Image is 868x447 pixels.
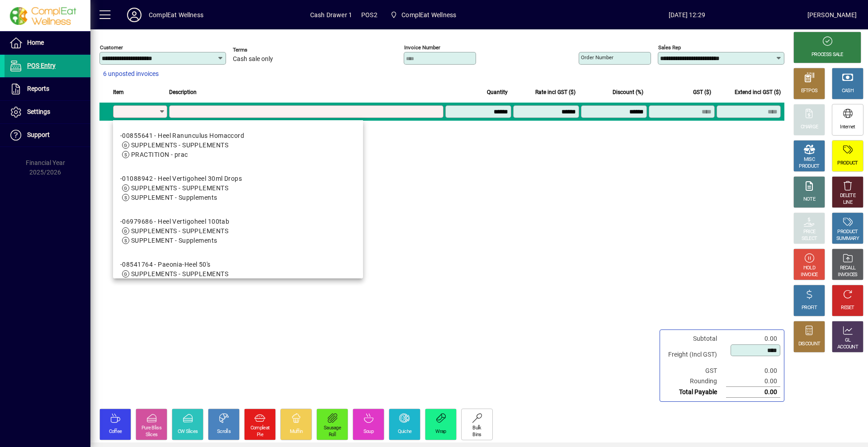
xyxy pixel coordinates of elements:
div: -06979686 - Heel Vertigoheel 100tab [120,217,229,226]
div: NOTE [803,196,815,203]
div: Muffin [290,428,303,435]
div: LINE [843,199,852,206]
mat-label: Order number [581,54,613,61]
mat-option: -01088942 - Heel Vertigoheel 30ml Drops [113,167,363,210]
div: HOLD [803,265,815,272]
mat-option: -08541764 - Paeonia-Heel 50's [113,253,363,296]
span: Item [113,87,124,97]
div: Bins [472,432,481,438]
mat-option: -00855641 - Heel Ranunculus Homaccord [113,124,363,167]
span: Extend incl GST ($) [735,87,781,97]
td: 0.00 [726,387,780,398]
div: ACCOUNT [837,344,858,351]
td: Freight (Incl GST) [664,344,726,366]
span: Terms [233,47,287,53]
div: PROCESS SALE [811,52,843,58]
span: PRACTITION - prac [131,151,188,158]
div: GL [845,337,851,344]
div: Sausage [324,425,341,432]
span: SUPPLEMENT - Supplements [131,194,217,201]
span: Support [27,131,50,138]
span: Discount (%) [613,87,643,97]
div: Compleat [250,425,269,432]
a: Support [5,124,90,146]
div: Scrolls [217,428,231,435]
span: Cash sale only [233,56,273,63]
div: PRODUCT [799,163,819,170]
div: Bulk [472,425,481,432]
div: SUMMARY [836,235,859,242]
div: DISCOUNT [798,341,820,348]
td: 0.00 [726,334,780,344]
span: SUPPLEMENTS - SUPPLEMENTS [131,184,228,192]
div: INVOICES [838,272,857,278]
div: [PERSON_NAME] [807,8,857,22]
td: 0.00 [726,376,780,387]
td: 0.00 [726,366,780,376]
span: [DATE] 12:29 [566,8,807,22]
td: GST [664,366,726,376]
td: Subtotal [664,334,726,344]
mat-label: Sales rep [658,44,681,51]
span: ComplEat Wellness [401,8,456,22]
span: SUPPLEMENT - Supplements [131,237,217,244]
span: Settings [27,108,50,115]
div: ComplEat Wellness [149,8,203,22]
div: PRODUCT [837,160,858,167]
div: CHARGE [801,124,818,131]
td: Total Payable [664,387,726,398]
div: Pure Bliss [142,425,161,432]
div: INVOICE [801,272,817,278]
a: Settings [5,101,90,123]
mat-label: Customer [100,44,123,51]
div: -08541764 - Paeonia-Heel 50's [120,260,228,269]
div: EFTPOS [801,88,818,94]
span: GST ($) [693,87,711,97]
div: Soup [363,428,373,435]
div: RECALL [840,265,856,272]
div: CASH [842,88,854,94]
mat-option: -06979686 - Heel Vertigoheel 100tab [113,210,363,253]
div: PRODUCT [837,229,858,235]
span: Cash Drawer 1 [310,8,352,22]
button: Profile [120,7,149,23]
mat-label: Invoice number [404,44,440,51]
div: PROFIT [802,305,817,311]
div: Wrap [435,428,446,435]
span: Rate incl GST ($) [535,87,576,97]
div: Quiche [398,428,412,435]
span: POS Entry [27,62,56,69]
span: Quantity [487,87,508,97]
button: 6 unposted invoices [99,66,162,82]
div: SELECT [802,235,817,242]
span: Home [27,39,44,46]
div: CW Slices [178,428,198,435]
div: -00855641 - Heel Ranunculus Homaccord [120,131,244,141]
div: Internet [840,124,855,131]
span: Description [169,87,197,97]
span: 6 unposted invoices [103,69,159,79]
div: MISC [804,156,815,163]
span: ComplEat Wellness [387,7,460,23]
div: Coffee [109,428,122,435]
div: Pie [257,432,263,438]
div: Slices [146,432,158,438]
span: SUPPLEMENTS - SUPPLEMENTS [131,141,228,149]
a: Reports [5,78,90,100]
span: SUPPLEMENTS - SUPPLEMENTS [131,227,228,235]
div: -01088942 - Heel Vertigoheel 30ml Drops [120,174,242,184]
span: POS2 [361,8,377,22]
td: Rounding [664,376,726,387]
div: RESET [841,305,854,311]
a: Home [5,32,90,54]
div: PRICE [803,229,816,235]
div: Roll [329,432,336,438]
div: DELETE [840,193,855,199]
span: Reports [27,85,49,92]
span: SUPPLEMENTS - SUPPLEMENTS [131,270,228,278]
